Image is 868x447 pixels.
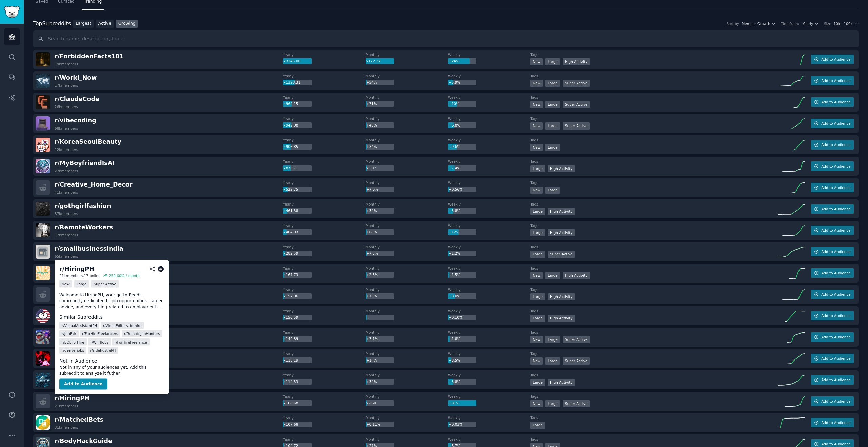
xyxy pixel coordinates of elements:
[283,273,298,277] span: x167.73
[530,80,543,87] div: New
[821,228,850,233] span: Add to Audience
[448,116,530,121] dt: Weekly
[82,331,118,336] span: r/ ForHireFreelancers
[448,330,530,335] dt: Weekly
[59,357,164,365] dt: Not In Audience
[821,292,850,297] span: Add to Audience
[821,335,850,339] span: Add to Audience
[811,204,854,214] button: Add to Audience
[530,202,778,207] dt: Tags
[448,373,530,377] dt: Weekly
[55,395,90,402] span: r/ HiringPH
[36,245,50,259] img: smallbusinessindia
[283,74,366,78] dt: Yearly
[103,323,141,328] span: r/ VideoEditors_forhire
[366,401,376,405] span: x2.60
[283,202,366,207] dt: Yearly
[563,357,590,365] div: Super Active
[55,211,78,216] div: 87k members
[449,166,460,170] span: +7.4%
[811,396,854,406] button: Add to Audience
[811,375,854,385] button: Add to Audience
[62,339,84,344] span: r/ B2BForHire
[811,161,854,171] button: Add to Audience
[36,309,50,323] img: AskUS
[366,74,448,78] dt: Monthly
[283,187,298,191] span: x522.75
[36,95,50,109] img: ClaudeCode
[449,315,463,319] span: +0.10%
[530,394,778,399] dt: Tags
[821,121,850,126] span: Add to Audience
[811,140,854,150] button: Add to Audience
[366,59,381,63] span: x122.27
[283,437,366,442] dt: Yearly
[803,21,819,26] button: Yearly
[59,313,164,320] dt: Similar Subreddits
[366,380,377,384] span: +34%
[366,330,448,335] dt: Monthly
[530,159,778,164] dt: Tags
[283,380,298,384] span: x114.33
[366,422,380,426] span: +0.11%
[55,245,123,252] span: r/ smallbusinessindia
[821,399,850,404] span: Add to Audience
[366,273,378,277] span: +2.3%
[448,95,530,100] dt: Weekly
[530,357,543,365] div: New
[55,181,133,188] span: r/ Creative_Home_Decor
[448,394,530,399] dt: Weekly
[726,21,739,26] div: Sort by
[811,76,854,85] button: Add to Audience
[283,209,298,213] span: x461.38
[563,272,590,279] div: High Activity
[283,138,366,142] dt: Yearly
[448,138,530,142] dt: Weekly
[283,287,366,292] dt: Yearly
[366,266,448,271] dt: Monthly
[59,273,100,278] div: 21k members, 17 online
[545,336,560,343] div: Large
[366,223,448,228] dt: Monthly
[283,309,366,313] dt: Yearly
[545,357,560,365] div: Large
[283,251,298,255] span: x282.59
[366,166,376,170] span: x3.07
[530,309,778,313] dt: Tags
[449,123,460,127] span: +6.8%
[55,126,78,131] div: 68k members
[55,74,97,81] span: r/ World_Now
[55,104,78,109] div: 26k members
[742,21,776,26] button: Member Growth
[55,438,112,444] span: r/ BodyHackGuide
[36,52,50,66] img: ForbiddenFacts101
[366,187,378,191] span: +7.0%
[811,97,854,107] button: Add to Audience
[283,373,366,377] dt: Yearly
[530,180,778,185] dt: Tags
[283,351,366,356] dt: Yearly
[781,21,800,26] div: Timeframe
[283,223,366,228] dt: Yearly
[530,272,543,279] div: New
[55,202,111,209] span: r/ gothgirlfashion
[33,30,859,47] input: Search name, description, topic
[803,21,813,26] span: Yearly
[530,58,543,65] div: New
[530,330,778,335] dt: Tags
[811,268,854,278] button: Add to Audience
[55,160,115,167] span: r/ MyBoyfriendIsAI
[448,159,530,164] dt: Weekly
[283,401,298,405] span: x108.58
[448,266,530,271] dt: Weekly
[448,74,530,78] dt: Weekly
[283,315,298,319] span: x150.59
[545,80,560,87] div: Large
[4,6,20,18] img: GummySearch logo
[366,351,448,356] dt: Monthly
[283,422,298,426] span: x107.68
[449,422,463,426] span: +0.03%
[530,336,543,343] div: New
[283,358,298,362] span: x118.19
[366,373,448,377] dt: Monthly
